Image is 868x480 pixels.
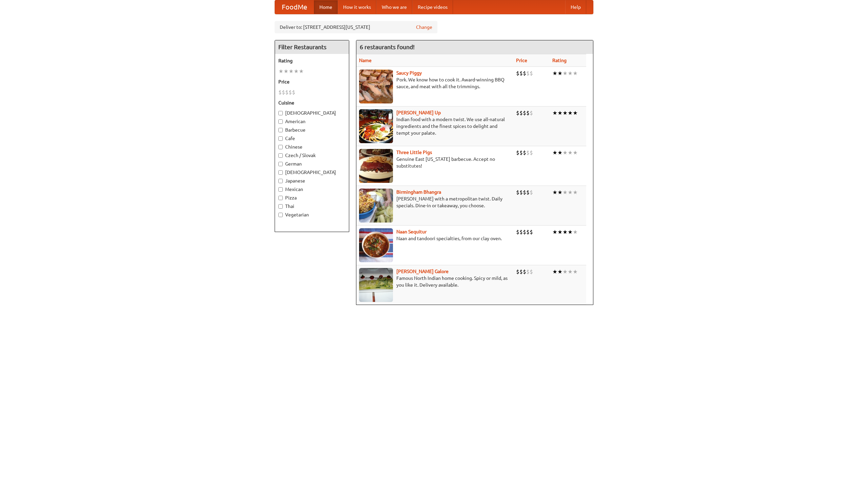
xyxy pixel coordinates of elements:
[526,228,530,236] li: $
[396,269,449,274] a: [PERSON_NAME] Galore
[278,57,346,64] h5: Rating
[278,143,346,150] label: Chinese
[359,70,393,103] img: saucy.jpg
[557,228,563,236] li: ★
[526,109,530,117] li: $
[568,149,573,156] li: ★
[565,0,586,14] a: Help
[557,189,563,196] li: ★
[359,195,511,209] p: [PERSON_NAME] with a metropolitan twist. Daily specials. Dine-in or takeaway, you choose.
[282,89,285,96] li: $
[523,149,526,156] li: $
[292,89,295,96] li: $
[396,229,427,234] a: Naan Sequitur
[563,70,568,77] li: ★
[519,70,523,77] li: $
[552,189,557,196] li: ★
[278,152,346,159] label: Czech / Slovak
[289,89,292,96] li: $
[563,109,568,117] li: ★
[526,189,530,196] li: $
[519,109,523,117] li: $
[278,68,283,75] li: ★
[519,189,523,196] li: $
[530,189,533,196] li: $
[552,109,557,117] li: ★
[568,268,573,275] li: ★
[530,109,533,117] li: $
[278,194,346,201] label: Pizza
[294,68,299,75] li: ★
[396,150,432,155] a: Three Little Pigs
[516,70,519,77] li: $
[573,109,578,117] li: ★
[396,189,441,195] b: Birmingham Bhangra
[573,189,578,196] li: ★
[278,153,283,158] input: Czech / Slovak
[283,68,289,75] li: ★
[278,160,346,167] label: German
[278,177,346,184] label: Japanese
[412,0,453,14] a: Recipe videos
[278,119,283,124] input: American
[557,268,563,275] li: ★
[557,149,563,156] li: ★
[526,268,530,275] li: $
[516,58,527,63] a: Price
[563,268,568,275] li: ★
[563,149,568,156] li: ★
[530,149,533,156] li: $
[396,70,422,76] a: Saucy Piggy
[359,116,511,136] p: Indian food with a modern twist. We use all-natural ingredients and the finest spices to delight ...
[526,70,530,77] li: $
[278,179,283,183] input: Japanese
[376,0,412,14] a: Who we are
[275,0,314,14] a: FoodMe
[519,268,523,275] li: $
[516,149,519,156] li: $
[552,228,557,236] li: ★
[523,109,526,117] li: $
[359,275,511,288] p: Famous North Indian home cooking. Spicy or mild, as you like it. Delivery available.
[516,109,519,117] li: $
[278,111,283,115] input: [DEMOGRAPHIC_DATA]
[359,109,393,143] img: curryup.jpg
[278,187,283,192] input: Mexican
[519,149,523,156] li: $
[299,68,304,75] li: ★
[278,128,283,132] input: Barbecue
[359,189,393,223] img: bhangra.jpg
[516,268,519,275] li: $
[359,58,372,63] a: Name
[573,70,578,77] li: ★
[278,127,346,133] label: Barbecue
[359,235,511,242] p: Naan and tandoori specialties, from our clay oven.
[338,0,376,14] a: How it works
[278,213,283,217] input: Vegetarian
[573,268,578,275] li: ★
[416,24,432,31] a: Change
[516,189,519,196] li: $
[278,136,283,141] input: Cafe
[278,211,346,218] label: Vegetarian
[275,40,349,54] h4: Filter Restaurants
[278,110,346,116] label: [DEMOGRAPHIC_DATA]
[568,70,573,77] li: ★
[278,204,283,209] input: Thai
[519,228,523,236] li: $
[359,228,393,262] img: naansequitur.jpg
[568,228,573,236] li: ★
[396,110,441,115] a: [PERSON_NAME] Up
[557,109,563,117] li: ★
[523,70,526,77] li: $
[563,189,568,196] li: ★
[552,149,557,156] li: ★
[530,70,533,77] li: $
[530,268,533,275] li: $
[552,268,557,275] li: ★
